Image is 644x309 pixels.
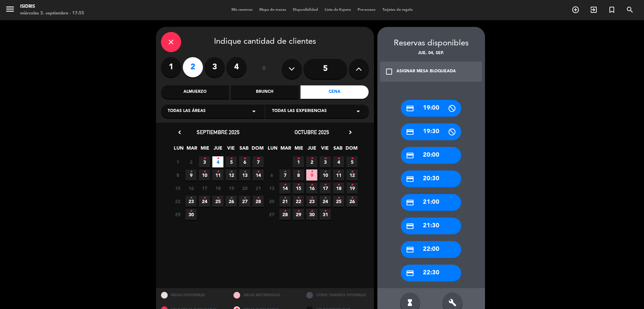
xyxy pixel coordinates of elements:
i: • [297,193,300,203]
span: 8 [172,169,183,181]
span: LUN [173,144,184,155]
i: credit_card [406,222,414,230]
span: Pre-acceso [354,8,379,12]
span: 6 [239,156,250,167]
span: 24 [320,196,331,207]
span: 29 [172,209,183,220]
i: • [203,193,206,203]
i: turned_in_not [608,6,616,14]
i: arrow_drop_down [250,107,258,115]
span: 11 [333,169,344,181]
i: • [297,180,300,190]
span: MIE [199,144,210,155]
i: • [311,206,313,217]
i: • [351,180,353,190]
span: 7 [253,156,264,167]
i: • [190,193,192,203]
span: 24 [199,196,210,207]
div: Cena [301,85,369,99]
i: • [244,193,246,203]
span: 20 [239,183,250,194]
i: check_box_outline_blank [385,68,393,76]
span: 13 [266,183,277,194]
i: • [324,153,326,164]
span: 18 [212,183,223,194]
span: octubre 2025 [294,129,329,136]
span: 16 [306,183,317,194]
span: DOM [345,144,357,155]
i: • [230,153,232,164]
span: 9 [185,169,197,181]
span: 28 [279,209,290,220]
i: • [257,166,259,177]
i: • [311,193,313,203]
span: 3 [320,156,331,167]
div: MESAS RESTRINGIDAS [228,288,301,303]
span: 1 [172,156,183,167]
i: • [284,193,286,203]
div: Brunch [231,85,299,99]
i: • [284,180,286,190]
span: 30 [185,209,197,220]
div: 22:00 [401,241,461,258]
div: ASIGNAR MESA BLOQUEADA [396,68,456,75]
span: Lista de Espera [321,8,354,12]
div: 20:00 [401,147,461,164]
i: • [351,193,353,203]
span: 22 [172,196,183,207]
span: Todas las experiencias [272,108,327,115]
i: • [217,153,219,164]
button: menu [5,4,15,16]
span: 1 [293,156,304,167]
span: 11 [212,169,223,181]
i: • [324,166,326,177]
i: • [324,206,326,217]
i: • [217,193,219,203]
i: • [257,193,259,203]
span: SAB [238,144,250,155]
span: 12 [346,169,358,181]
span: 10 [199,169,210,181]
span: 17 [320,183,331,194]
span: Mapa de mesas [256,8,289,12]
span: 7 [279,169,290,181]
i: credit_card [406,245,414,254]
span: 27 [239,196,250,207]
div: jue. 04, sep. [377,50,485,57]
span: 13 [239,169,250,181]
span: 9 [306,169,317,181]
span: 17 [199,183,210,194]
i: • [190,206,192,217]
span: Disponibilidad [289,8,321,12]
div: ó [253,57,275,81]
div: 19:30 [401,123,461,140]
i: • [284,166,286,177]
span: 23 [306,196,317,207]
span: VIE [319,144,330,155]
i: credit_card [406,175,414,183]
span: 22 [293,196,304,207]
span: 2 [185,156,197,167]
i: • [337,153,340,164]
span: MIE [293,144,304,155]
span: 3 [199,156,210,167]
div: 19:00 [401,100,461,117]
label: 4 [226,57,247,77]
div: 22:30 [401,265,461,281]
span: MAR [186,144,197,155]
i: • [190,166,192,177]
i: arrow_drop_down [354,107,362,115]
span: 26 [226,196,237,207]
i: • [230,166,232,177]
span: 25 [333,196,344,207]
span: 12 [226,169,237,181]
i: • [217,166,219,177]
i: • [311,153,313,164]
i: hourglass_full [406,299,414,307]
i: exit_to_app [590,6,598,14]
label: 1 [161,57,181,77]
i: credit_card [406,104,414,113]
span: Tarjetas de regalo [379,8,416,12]
span: Mis reservas [228,8,256,12]
i: • [284,206,286,217]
